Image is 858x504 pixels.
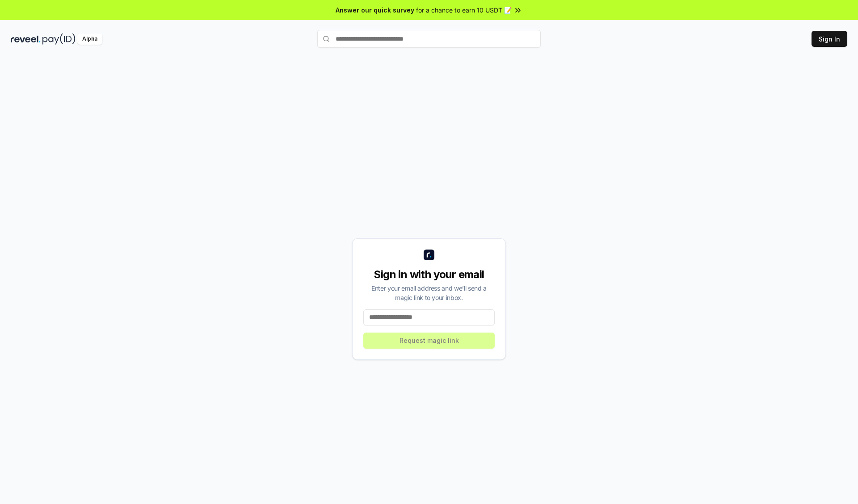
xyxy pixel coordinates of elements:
img: pay_id [42,33,76,45]
div: Enter your email address and we’ll send a magic link to your inbox. [363,283,495,302]
img: logo_small [424,250,434,260]
div: Sign in with your email [363,267,495,282]
span: for a chance to earn 10 USDT 📝 [416,5,512,15]
img: reveel_dark [11,33,41,45]
button: Sign In [812,31,847,47]
div: Alpha [77,33,102,45]
span: Answer our quick survey [336,5,414,15]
